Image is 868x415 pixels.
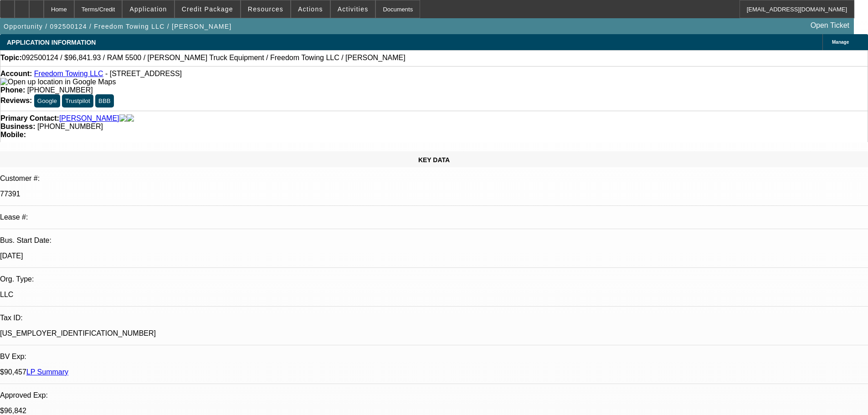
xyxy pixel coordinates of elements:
[119,114,127,123] img: facebook-icon.png
[0,123,35,130] strong: Business:
[0,97,32,104] strong: Reviews:
[807,18,853,33] a: Open Ticket
[34,70,103,77] a: Freedom Towing LLC
[298,5,323,13] span: Actions
[0,78,116,86] a: View Google Maps
[26,368,68,376] a: LP Summary
[331,0,375,18] button: Activities
[0,70,32,77] strong: Account:
[127,114,134,123] img: linkedin-icon.png
[182,5,233,13] span: Credit Package
[0,78,116,86] img: Open up location in Google Maps
[7,39,96,46] span: APPLICATION INFORMATION
[0,114,59,123] strong: Primary Contact:
[4,23,231,30] span: Opportunity / 092500124 / Freedom Towing LLC / [PERSON_NAME]
[338,5,369,13] span: Activities
[0,131,26,138] strong: Mobile:
[22,54,406,62] span: 092500124 / $96,841.93 / RAM 5500 / [PERSON_NAME] Truck Equipment / Freedom Towing LLC / [PERSON_...
[59,114,119,123] a: [PERSON_NAME]
[241,0,290,18] button: Resources
[27,86,93,94] span: [PHONE_NUMBER]
[291,0,330,18] button: Actions
[62,94,93,108] button: Trustpilot
[418,156,450,164] span: KEY DATA
[129,5,167,13] span: Application
[34,94,60,108] button: Google
[95,94,114,108] button: BBB
[0,86,25,94] strong: Phone:
[175,0,240,18] button: Credit Package
[105,70,182,77] span: - [STREET_ADDRESS]
[248,5,283,13] span: Resources
[0,54,22,62] strong: Topic:
[37,123,103,130] span: [PHONE_NUMBER]
[123,0,174,18] button: Application
[832,40,849,45] span: Manage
